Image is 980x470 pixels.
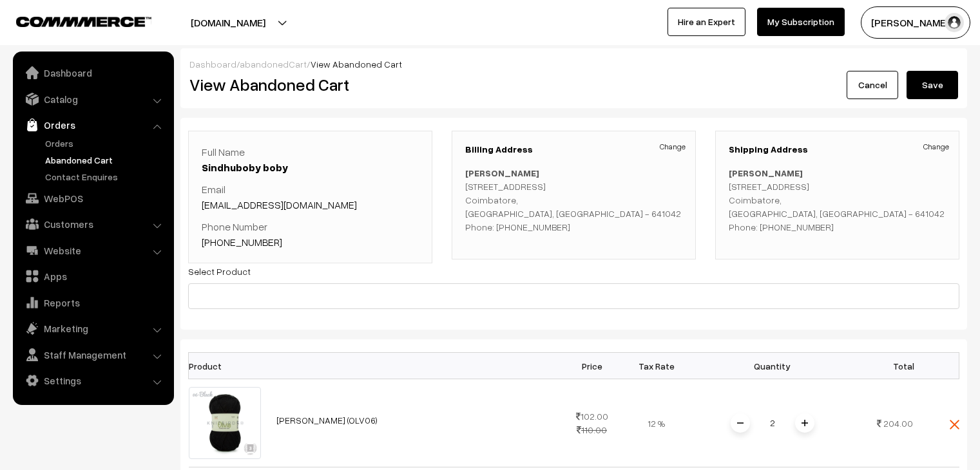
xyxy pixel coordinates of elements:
[16,265,169,288] a: Apps
[146,6,311,39] button: [DOMAIN_NAME]
[950,420,959,429] img: close
[42,153,169,167] a: Abandoned Cart
[189,387,261,459] img: 1000051451.jpg
[945,13,964,32] img: user
[560,353,624,379] th: Price
[16,291,169,314] a: Reports
[42,136,169,150] a: Orders
[16,13,129,28] a: COMMMERCE
[861,6,970,39] button: [PERSON_NAME]…
[16,369,169,392] a: Settings
[577,424,607,435] strike: 110.00
[16,113,169,136] a: Orders
[16,17,151,26] img: COMMMERCE
[856,353,921,379] th: Total
[689,353,856,379] th: Quantity
[624,353,689,379] th: Tax Rate
[16,343,169,366] a: Staff Management
[16,317,169,340] a: Marketing
[202,219,419,250] p: Phone Number
[202,198,357,211] a: [EMAIL_ADDRESS][DOMAIN_NAME]
[189,59,236,70] a: Dashboard
[729,144,946,155] h3: Shipping Address
[188,265,251,278] label: Select Product
[923,141,949,153] a: Change
[465,144,682,155] h3: Billing Address
[16,88,169,111] a: Catalog
[202,236,282,249] a: [PHONE_NUMBER]
[202,144,419,175] p: Full Name
[802,420,808,426] img: plusI
[465,166,682,234] p: [STREET_ADDRESS] Coimbatore, [GEOGRAPHIC_DATA], [GEOGRAPHIC_DATA] - 641042 Phone: [PHONE_NUMBER]
[560,379,624,467] td: 102.00
[202,182,419,212] p: Email
[16,61,169,84] a: Dashboard
[660,141,686,153] a: Change
[189,75,564,95] h2: View Abandoned Cart
[737,420,744,426] img: minus
[847,71,898,99] a: Cancel
[189,57,958,71] div: / /
[202,161,288,174] a: Sindhuboby boby
[729,166,946,234] p: [STREET_ADDRESS] Coimbatore, [GEOGRAPHIC_DATA], [GEOGRAPHIC_DATA] - 641042 Phone: [PHONE_NUMBER]
[883,418,913,429] span: 204.00
[16,239,169,262] a: Website
[16,212,169,236] a: Customers
[907,71,958,99] button: Save
[16,187,169,210] a: WebPOS
[668,8,745,36] a: Hire an Expert
[276,415,378,426] a: [PERSON_NAME] (OLV06)
[648,418,665,429] span: 12 %
[42,170,169,183] a: Contact Enquires
[729,167,803,178] b: [PERSON_NAME]
[240,59,307,70] a: abandonedCart
[311,59,402,70] span: View Abandoned Cart
[757,8,845,36] a: My Subscription
[465,167,539,178] b: [PERSON_NAME]
[189,353,269,379] th: Product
